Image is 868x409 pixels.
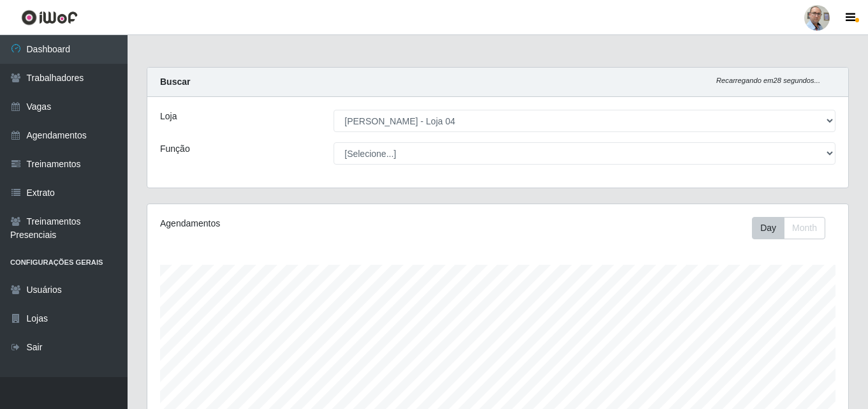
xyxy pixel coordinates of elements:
[21,10,78,26] img: CoreUI Logo
[752,217,835,239] div: Toolbar with button groups
[160,217,430,230] div: Agendamentos
[784,217,825,239] button: Month
[160,77,190,87] strong: Buscar
[752,217,784,239] button: Day
[160,142,190,156] label: Função
[752,217,825,239] div: First group
[160,110,177,123] label: Loja
[716,77,820,84] i: Recarregando em 28 segundos...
